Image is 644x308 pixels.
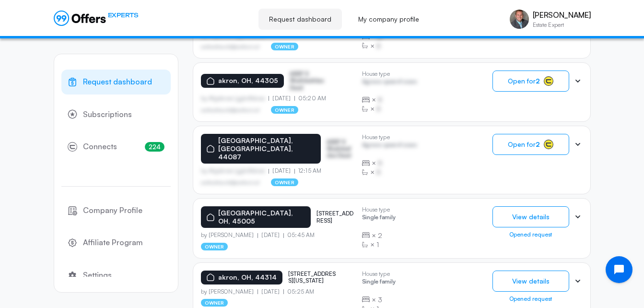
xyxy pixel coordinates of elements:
p: owner [201,299,228,307]
p: by [PERSON_NAME] [201,288,258,295]
div: Opened request [492,231,569,238]
div: × [362,231,396,240]
a: Request dashboard [61,70,171,95]
a: EXPERTS [54,11,139,26]
span: EXPERTS [108,11,139,20]
span: B [376,167,381,177]
p: 05:20 AM [294,95,326,102]
a: Settings [61,263,171,288]
span: 3 [378,295,382,305]
p: by [PERSON_NAME] [201,232,258,238]
div: × [362,167,417,177]
span: Connects [83,141,117,153]
button: View details [492,271,569,292]
p: [PERSON_NAME] [533,11,591,20]
div: × [362,95,417,105]
a: Connects224 [61,134,171,159]
p: [STREET_ADDRESS] [316,210,354,224]
p: House type [362,271,396,277]
p: Single family [362,214,396,223]
p: akron, OH, 44305 [218,77,278,85]
span: Affiliate Program [83,237,143,249]
p: by Afgdsrwe Ljgjkdfsbvas [201,167,269,174]
p: owner [201,243,228,250]
p: [DATE] [269,95,294,102]
span: Request dashboard [83,76,152,88]
p: ASDF S Sfasfdasfdas Dasd [290,71,338,91]
span: B [378,158,382,168]
p: [DATE] [269,167,294,174]
div: × [362,295,396,305]
strong: 2 [536,77,540,85]
p: owner [271,178,298,186]
p: 12:15 AM [294,167,321,174]
p: ASDF S Sfasfdasfdas Dasd [327,139,354,159]
p: owner [271,106,298,114]
p: [GEOGRAPHIC_DATA], OH, 45005 [218,209,305,225]
span: Open for [508,77,540,85]
div: Opened request [492,296,569,302]
p: Estate Expert [533,22,591,28]
a: Company Profile [61,198,171,223]
p: Single family [362,278,396,287]
button: View details [492,206,569,227]
div: × [362,41,417,51]
span: 1 [376,240,379,249]
p: [GEOGRAPHIC_DATA], [GEOGRAPHIC_DATA], 44087 [218,137,315,161]
p: by Afgdsrwe Ljgjkdfsbvas [201,95,269,102]
p: House type [362,134,417,141]
span: B [376,41,381,51]
span: 2 [378,231,382,240]
p: asdfasdfasasfd@asdfasd.asf [201,44,260,49]
p: [STREET_ADDRESS][US_STATE] [288,271,336,284]
span: 224 [145,142,164,152]
p: 05:25 AM [283,288,314,295]
a: Affiliate Program [61,230,171,255]
strong: 2 [536,140,540,148]
span: B [378,95,382,105]
p: House type [362,71,417,77]
span: Subscriptions [83,108,132,121]
p: House type [362,206,396,213]
div: × [362,158,417,168]
p: [DATE] [258,288,283,295]
p: Agrwsv qwervf oiuns [362,78,417,87]
p: asdfasdfasasfd@asdfasd.asf [201,107,260,113]
button: Open for2 [492,71,569,92]
div: × [362,104,417,114]
span: Settings [83,269,112,282]
a: My company profile [348,9,430,30]
p: [DATE] [258,232,283,238]
span: Open for [508,141,540,148]
img: Brad Miklovich [510,10,529,29]
p: 05:45 AM [283,232,315,238]
a: Subscriptions [61,102,171,127]
a: Request dashboard [258,9,342,30]
span: Company Profile [83,204,142,217]
button: Open for2 [492,134,569,155]
p: owner [271,43,298,50]
p: Agrwsv qwervf oiuns [362,142,417,151]
p: asdfasdfasasfd@asdfasd.asf [201,179,260,185]
span: B [376,104,381,114]
p: akron, OH, 44314 [218,273,277,282]
div: × [362,240,396,249]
